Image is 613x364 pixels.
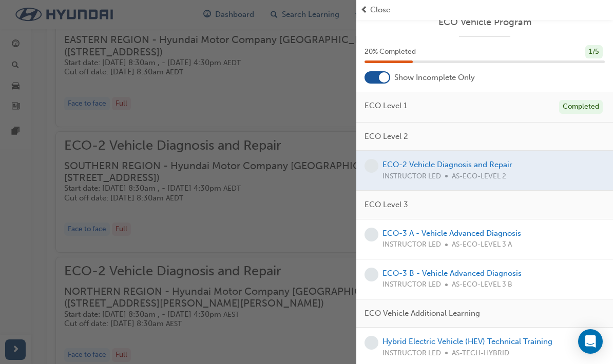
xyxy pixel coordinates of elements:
[559,100,603,114] div: Completed
[365,268,378,281] span: learningRecordVerb_NONE-icon
[365,228,378,241] span: learningRecordVerb_NONE-icon
[365,336,378,350] span: learningRecordVerb_NONE-icon
[365,100,407,112] span: ECO Level 1
[365,46,416,58] span: 20 % Completed
[365,308,480,319] span: ECO Vehicle Additional Learning
[585,45,603,59] div: 1 / 5
[365,16,605,28] a: ECO Vehicle Program
[578,329,603,354] div: Open Intercom Messenger
[360,4,368,16] span: prev-icon
[382,348,441,359] span: INSTRUCTOR LED
[382,279,441,291] span: INSTRUCTOR LED
[382,239,441,251] span: INSTRUCTOR LED
[452,348,509,359] span: AS-TECH-HYBRID
[365,159,378,173] span: learningRecordVerb_NONE-icon
[365,131,408,143] span: ECO Level 2
[360,4,609,16] button: prev-iconClose
[382,337,552,346] a: Hybrid Electric Vehicle (HEV) Technical Training
[382,229,521,238] a: ECO-3 A - Vehicle Advanced Diagnosis
[365,199,408,211] span: ECO Level 3
[394,72,475,84] span: Show Incomplete Only
[452,239,512,251] span: AS-ECO-LEVEL 3 A
[452,279,512,291] span: AS-ECO-LEVEL 3 B
[382,269,522,278] a: ECO-3 B - Vehicle Advanced Diagnosis
[370,4,390,16] span: Close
